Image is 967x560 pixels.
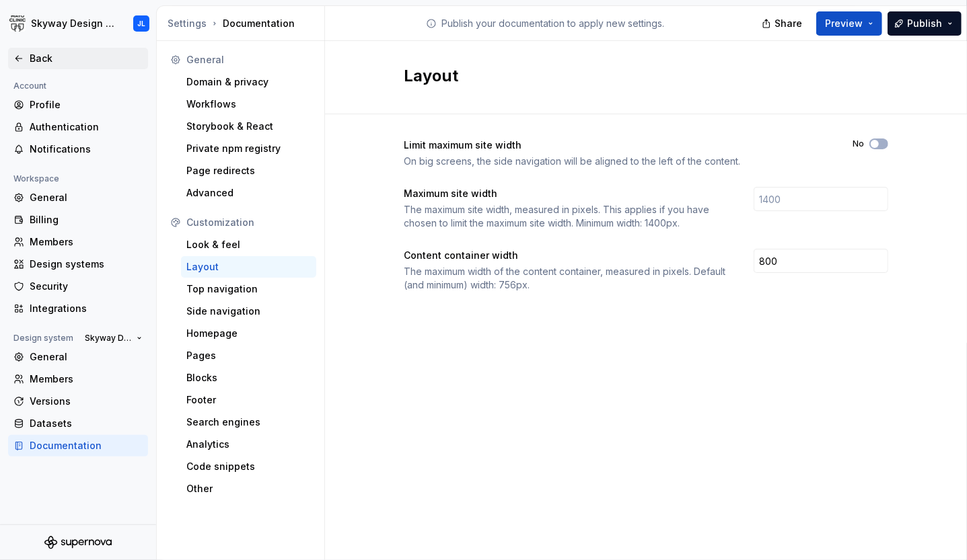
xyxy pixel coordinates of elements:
[8,391,148,412] a: Versions
[181,234,316,255] a: Look & feel
[404,65,872,87] h2: Layout
[186,371,311,385] div: Blocks
[8,48,148,69] a: Back
[44,536,112,549] svg: Supernova Logo
[8,330,79,346] div: Design system
[8,276,148,297] a: Security
[186,260,311,274] div: Layout
[888,11,962,36] button: Publish
[186,97,311,111] div: Workflows
[181,389,316,411] a: Footer
[186,216,311,229] div: Customization
[8,94,148,116] a: Profile
[181,138,316,159] a: Private npm registry
[186,415,311,429] div: Search engines
[186,482,311,495] div: Other
[186,438,311,451] div: Analytics
[30,280,143,293] div: Security
[30,257,143,271] div: Design systems
[186,186,311,200] div: Advanced
[907,17,942,30] span: Publish
[30,213,143,227] div: Billing
[30,439,143,452] div: Documentation
[853,138,864,149] label: No
[775,17,802,30] span: Share
[186,305,311,318] div: Side navigation
[404,155,828,168] div: On big screens, the side navigation will be aligned to the left of the content.
[30,98,143,112] div: Profile
[8,209,148,231] a: Billing
[30,395,143,408] div: Versions
[186,349,311,362] div: Pages
[754,249,888,273] input: 756
[8,413,148,434] a: Datasets
[30,417,143,430] div: Datasets
[30,350,143,364] div: General
[168,17,207,30] button: Settings
[30,235,143,249] div: Members
[181,411,316,433] a: Search engines
[85,333,131,344] span: Skyway Design System
[30,120,143,134] div: Authentication
[9,15,26,32] img: 7d2f9795-fa08-4624-9490-5a3f7218a56a.png
[30,372,143,386] div: Members
[8,298,148,319] a: Integrations
[181,367,316,389] a: Blocks
[181,278,316,300] a: Top navigation
[181,116,316,137] a: Storybook & React
[8,171,65,187] div: Workspace
[31,17,117,30] div: Skyway Design System
[404,249,729,262] div: Content container width
[186,164,311,177] div: Page redirects
[404,138,828,152] div: Limit maximum site width
[186,393,311,407] div: Footer
[8,78,52,94] div: Account
[8,368,148,390] a: Members
[181,256,316,278] a: Layout
[8,253,148,275] a: Design systems
[186,75,311,89] div: Domain & privacy
[137,18,145,29] div: JL
[404,265,729,292] div: The maximum width of the content container, measured in pixels. Default (and minimum) width: 756px.
[186,120,311,133] div: Storybook & React
[3,9,153,38] button: Skyway Design SystemJL
[181,301,316,322] a: Side navigation
[186,53,311,67] div: General
[168,17,319,30] div: Documentation
[30,143,143,156] div: Notifications
[30,52,143,65] div: Back
[8,116,148,138] a: Authentication
[8,346,148,368] a: General
[754,187,888,211] input: 1400
[8,231,148,253] a: Members
[181,456,316,477] a: Code snippets
[30,191,143,204] div: General
[8,138,148,160] a: Notifications
[181,71,316,93] a: Domain & privacy
[30,302,143,315] div: Integrations
[181,182,316,204] a: Advanced
[755,11,811,36] button: Share
[186,142,311,155] div: Private npm registry
[8,187,148,208] a: General
[181,345,316,366] a: Pages
[181,434,316,455] a: Analytics
[816,11,882,36] button: Preview
[404,203,729,230] div: The maximum site width, measured in pixels. This applies if you have chosen to limit the maximum ...
[404,187,729,200] div: Maximum site width
[186,282,311,296] div: Top navigation
[181,93,316,115] a: Workflows
[186,238,311,251] div: Look & feel
[181,478,316,499] a: Other
[186,460,311,473] div: Code snippets
[442,17,665,30] p: Publish your documentation to apply new settings.
[181,323,316,344] a: Homepage
[825,17,863,30] span: Preview
[8,435,148,456] a: Documentation
[186,327,311,340] div: Homepage
[181,160,316,182] a: Page redirects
